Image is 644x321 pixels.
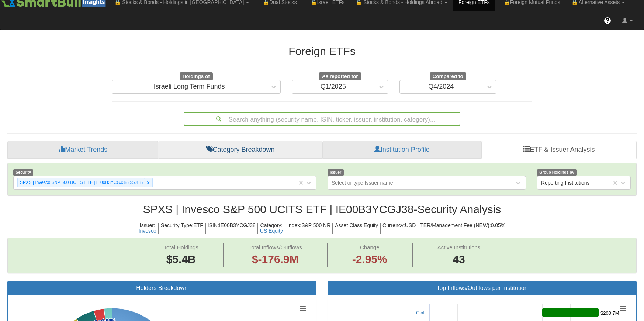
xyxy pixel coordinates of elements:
a: Clal [416,310,424,315]
h5: Security Type : ETF [159,223,206,234]
span: Active Institutions [437,244,481,250]
span: Issuer [328,169,344,175]
a: ETF & Issuer Analysis [481,141,637,159]
span: Security [13,169,33,175]
h5: Index : S&P 500 NR [285,223,333,234]
div: Select or type Issuer name [332,179,393,187]
a: Category Breakdown [158,141,322,159]
h3: Top Inflows/Outflows per Institution [333,285,631,291]
h5: TER/Management Fee (NEW) : 0.05% [418,223,507,234]
button: US Equity [260,228,283,234]
a: ? [598,11,617,30]
a: Market Trends [7,141,158,159]
div: Q1/2025 [321,83,346,91]
span: Group Holdings by [537,169,577,175]
span: Total Inflows/Outflows [249,244,302,250]
span: -2.95% [352,252,387,267]
span: Total Holdings [164,244,198,250]
div: SPXS | Invesco S&P 500 UCITS ETF | IE00B3YCGJ38 ($5.4B) [18,178,144,187]
div: Q4/2024 [428,83,454,91]
h5: Issuer : [137,223,159,234]
tspan: $200.7M [600,310,619,316]
div: Reporting Institutions [541,179,590,187]
span: ? [606,17,610,24]
div: Israeli Long Term Funds [154,83,225,91]
h5: ISIN : IE00B3YCGJ38 [206,223,258,234]
button: Invesco [139,228,156,234]
span: Holdings of [180,72,213,81]
div: Search anything (security name, ISIN, ticker, issuer, institution, category)... [184,113,460,125]
h5: Currency : USD [381,223,418,234]
h2: Foreign ETFs [112,45,532,57]
h2: SPXS | Invesco S&P 500 UCITS ETF | IE00B3YCGJ38 - Security Analysis [7,203,637,215]
h5: Asset Class : Equity [333,223,381,234]
span: As reported for [319,72,361,81]
span: Compared to [430,72,466,81]
a: Institution Profile [322,141,481,159]
span: $5.4B [166,253,196,265]
span: 43 [437,252,481,267]
h3: Holders Breakdown [13,285,311,291]
h5: Category : [258,223,285,234]
span: Change [360,244,380,250]
span: $-176.9M [252,253,299,265]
